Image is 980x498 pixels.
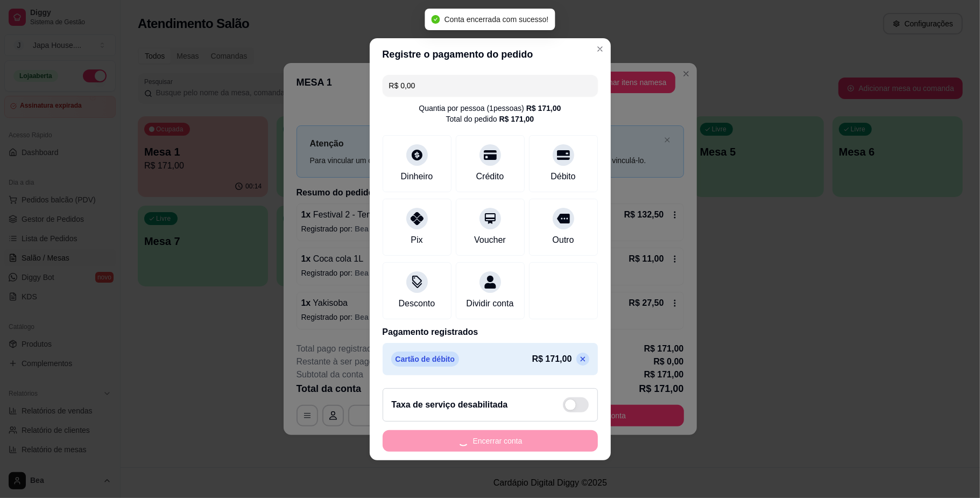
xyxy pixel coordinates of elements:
div: Voucher [474,234,506,247]
div: Dinheiro [401,170,433,183]
div: Desconto [399,297,435,310]
span: Conta encerrada com sucesso! [445,15,549,24]
input: Ex.: hambúrguer de cordeiro [389,75,591,96]
div: Débito [551,170,575,183]
h2: Taxa de serviço desabilitada [392,398,508,411]
p: Cartão de débito [391,352,459,367]
button: Close [591,40,609,58]
div: R$ 171,00 [526,103,561,114]
div: Pix [411,234,422,247]
div: Total do pedido [446,114,534,124]
div: Outro [552,234,574,247]
p: Pagamento registrados [383,326,598,339]
header: Registre o pagamento do pedido [370,38,611,71]
div: Crédito [476,170,504,183]
div: Quantia por pessoa ( 1 pessoas) [419,103,561,114]
div: Dividir conta [466,297,513,310]
span: check-circle [432,15,440,24]
p: R$ 171,00 [532,353,572,366]
div: R$ 171,00 [499,114,534,124]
